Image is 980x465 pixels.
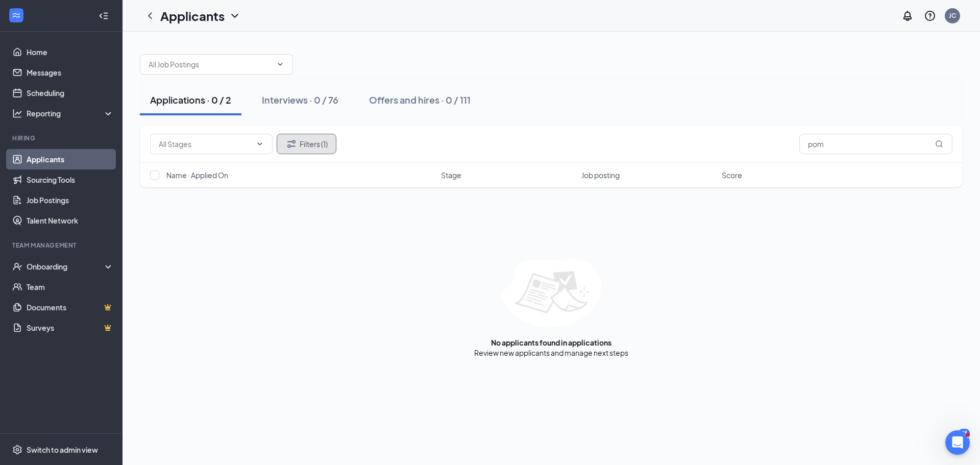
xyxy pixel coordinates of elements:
[369,93,471,106] div: Offers and hires · 0 / 111
[12,261,22,272] svg: UserCheck
[27,297,114,317] a: DocumentsCrown
[166,170,228,180] span: Name · Applied On
[799,134,952,154] input: Search in applications
[924,10,936,22] svg: QuestionInfo
[285,138,298,150] svg: Filter
[945,430,970,455] iframe: Intercom live chat
[144,10,156,22] svg: ChevronLeft
[11,10,21,20] svg: WorkstreamLogo
[27,190,114,210] a: Job Postings
[149,59,272,70] input: All Job Postings
[27,62,114,83] a: Messages
[159,138,252,150] input: All Stages
[27,261,105,272] div: Onboarding
[12,241,112,250] div: Team Management
[262,93,338,106] div: Interviews · 0 / 76
[581,170,620,180] span: Job posting
[27,445,98,455] div: Switch to admin view
[949,11,956,20] div: JC
[277,134,336,154] button: Filter Filters (1)
[502,259,601,327] img: empty-state
[27,83,114,103] a: Scheduling
[12,134,112,142] div: Hiring
[160,7,225,25] h1: Applicants
[12,445,22,455] svg: Settings
[229,10,241,22] svg: ChevronDown
[256,140,264,148] svg: ChevronDown
[27,210,114,231] a: Talent Network
[27,277,114,297] a: Team
[935,140,943,148] svg: MagnifyingGlass
[441,170,461,180] span: Stage
[722,170,742,180] span: Score
[99,11,109,21] svg: Collapse
[150,93,231,106] div: Applications · 0 / 2
[491,337,611,348] div: No applicants found in applications
[901,10,914,22] svg: Notifications
[27,169,114,190] a: Sourcing Tools
[27,108,114,118] div: Reporting
[27,317,114,338] a: SurveysCrown
[27,42,114,62] a: Home
[474,348,628,358] div: Review new applicants and manage next steps
[276,60,284,68] svg: ChevronDown
[12,108,22,118] svg: Analysis
[959,429,970,437] div: 28
[27,149,114,169] a: Applicants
